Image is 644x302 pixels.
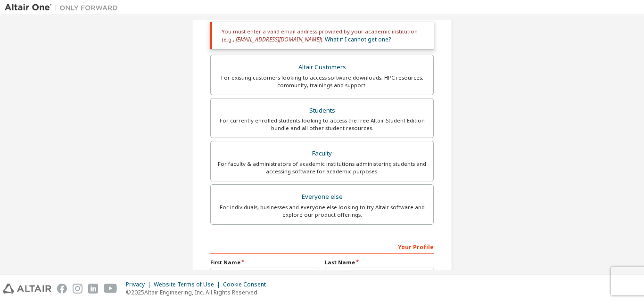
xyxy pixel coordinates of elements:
[223,281,272,288] div: Cookie Consent
[5,3,123,12] img: Altair One
[216,190,428,204] div: Everyone else
[3,284,51,294] img: altair_logo.svg
[88,284,98,294] img: linkedin.svg
[104,284,117,294] img: youtube.svg
[73,284,83,294] img: instagram.svg
[216,160,428,175] div: For faculty & administrators of academic institutions administering students and accessing softwa...
[236,35,321,43] span: [EMAIL_ADDRESS][DOMAIN_NAME]
[325,35,391,43] a: What if I cannot get one?
[154,281,223,288] div: Website Terms of Use
[216,204,428,219] div: For individuals, businesses and everyone else looking to try Altair software and explore our prod...
[216,117,428,132] div: For currently enrolled students looking to access the free Altair Student Edition bundle and all ...
[216,147,428,160] div: Faculty
[126,281,154,288] div: Privacy
[216,74,428,89] div: For existing customers looking to access software downloads, HPC resources, community, trainings ...
[210,239,434,254] div: Your Profile
[216,61,428,74] div: Altair Customers
[57,284,67,294] img: facebook.svg
[210,22,434,49] div: You must enter a valid email address provided by your academic institution (e.g., ).
[325,259,434,266] label: Last Name
[126,288,272,296] p: © 2025 Altair Engineering, Inc. All Rights Reserved.
[216,104,428,117] div: Students
[210,259,319,266] label: First Name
